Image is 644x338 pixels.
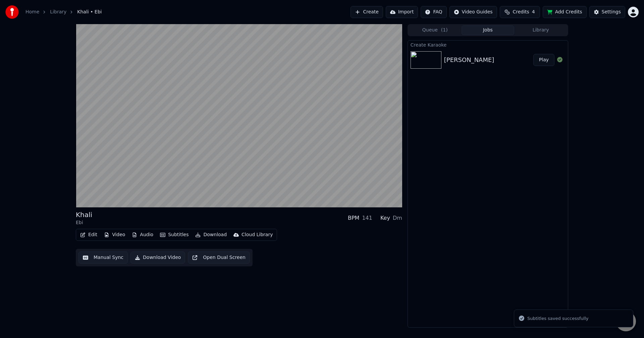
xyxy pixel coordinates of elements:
button: Manual Sync [78,252,128,264]
button: Download [193,230,229,240]
button: Open Dual Screen [188,252,250,264]
nav: breadcrumb [25,9,102,15]
span: 4 [532,9,535,15]
button: Settings [589,6,625,18]
div: Cloud Library [241,231,273,238]
button: Queue [409,25,462,35]
div: Dm [393,214,402,222]
div: Create Karaoke [408,41,568,49]
button: Library [514,25,567,35]
button: Credits4 [500,6,540,18]
div: Subtitles saved successfully [527,315,588,322]
button: Video Guides [449,6,497,18]
button: Edit [77,230,100,240]
div: Khali [76,210,92,219]
div: Ebi [76,219,92,226]
span: ( 1 ) [441,27,448,33]
span: Khali • Ebi [77,9,102,15]
button: Video [101,230,128,240]
button: Download Video [130,252,185,264]
div: [PERSON_NAME] [444,55,494,65]
button: Import [386,6,418,18]
div: 141 [362,214,372,222]
button: Subtitles [157,230,191,240]
button: Audio [129,230,156,240]
button: Add Credits [543,6,587,18]
div: Key [380,214,390,222]
button: Create [351,6,383,18]
div: Settings [602,9,621,15]
button: Play [533,54,554,66]
span: Credits [513,9,529,15]
a: Home [25,9,39,15]
button: FAQ [421,6,446,18]
a: Library [50,9,66,15]
div: BPM [348,214,359,222]
img: youka [5,5,19,19]
button: Jobs [462,25,515,35]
